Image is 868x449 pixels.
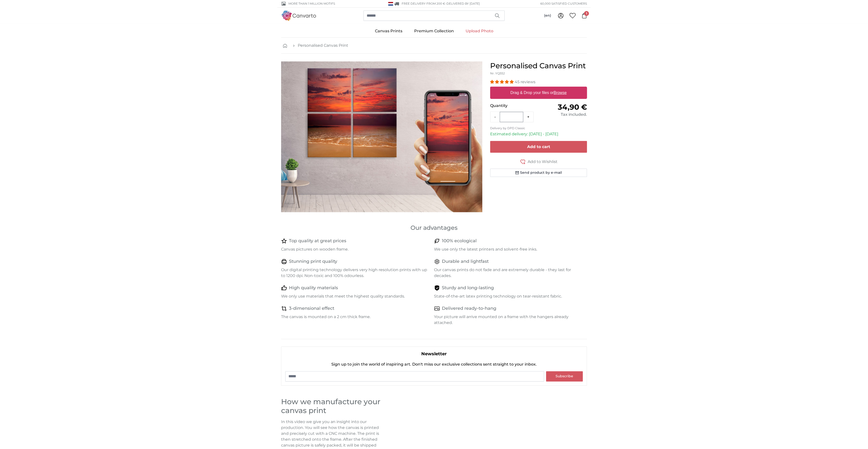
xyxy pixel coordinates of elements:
span: FREE delivery from 200 € [402,2,445,5]
p: Delivery by DPD Classic [490,126,587,130]
span: Sign up to join the world of inspiring art. Don't miss our exclusive collections sent straight to... [285,361,583,367]
h4: 100% ecological [442,238,477,244]
p: Quantity [490,103,538,109]
h4: Durable and lightfast [442,258,489,265]
h1: Personalised Canvas Print [490,61,587,70]
a: Canvas Prints [369,25,408,37]
p: We use only the latest printers and solvent-free inks. [434,246,583,252]
img: Netherlands [388,2,393,6]
a: Personalised Canvas Print [298,43,348,48]
div: 1 of 1 [281,61,482,212]
span: Nr. YQ552 [490,71,505,75]
span: Add to cart [527,144,550,149]
h4: Top quality at great prices [289,238,346,244]
button: Send product by e-mail [490,169,587,177]
span: 60,000 satisfied customers [540,1,587,6]
p: Our digital printing technology delivers very high resolution prints with up to 1200 dpi. Non-tox... [281,267,430,279]
button: Subscribe [546,371,583,381]
p: We only use materials that meet the highest quality standards. [281,293,430,299]
h4: Delivered ready-to-hang [442,305,496,312]
button: (en) [540,11,555,20]
span: Subscribe [556,374,573,378]
p: Your picture will arrive mounted on a frame with the hangers already attached. [434,314,583,326]
h2: How we manufacture your canvas print [281,397,383,415]
p: The canvas is mounted on a 2 cm thick frame. [281,314,430,320]
span: 34,90 € [558,103,587,112]
p: Our canvas prints do not fade and are extremely durable - they last for decades. [434,267,583,279]
h3: Newsletter [285,351,583,357]
div: Tax included. [539,112,587,117]
span: More than 1 million motifs [288,1,335,6]
button: + [523,112,533,122]
a: Upload Photo [460,25,499,37]
h4: Stunning print quality [289,258,337,265]
p: Estimated delivery: [DATE] - [DATE] [490,131,587,137]
span: 1 [584,11,589,16]
button: Add to cart [490,141,587,153]
p: Canvas pictures on wooden frame. [281,246,430,252]
p: State-of-the-art latex printing technology on tear-resistant fabric. [434,293,583,299]
h4: 3-dimensional effect [289,305,334,312]
label: Drag & Drop your files or [508,88,569,98]
img: personalised-canvas-print [281,61,482,212]
span: - [445,2,480,5]
span: Delivered by [DATE] [446,2,480,5]
nav: breadcrumbs [281,38,587,54]
h4: Sturdy and long-lasting [442,285,494,291]
button: Add to Wishlist [490,159,587,165]
span: Add to Wishlist [528,159,558,165]
h4: High quality materials [289,285,338,291]
h3: Our advantages [281,224,587,232]
img: Canvarto [281,11,316,21]
span: 45 reviews [515,80,535,84]
u: Browse [554,91,567,95]
button: - [490,112,500,122]
a: Premium Collection [408,25,460,37]
span: 4.93 stars [490,80,515,84]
